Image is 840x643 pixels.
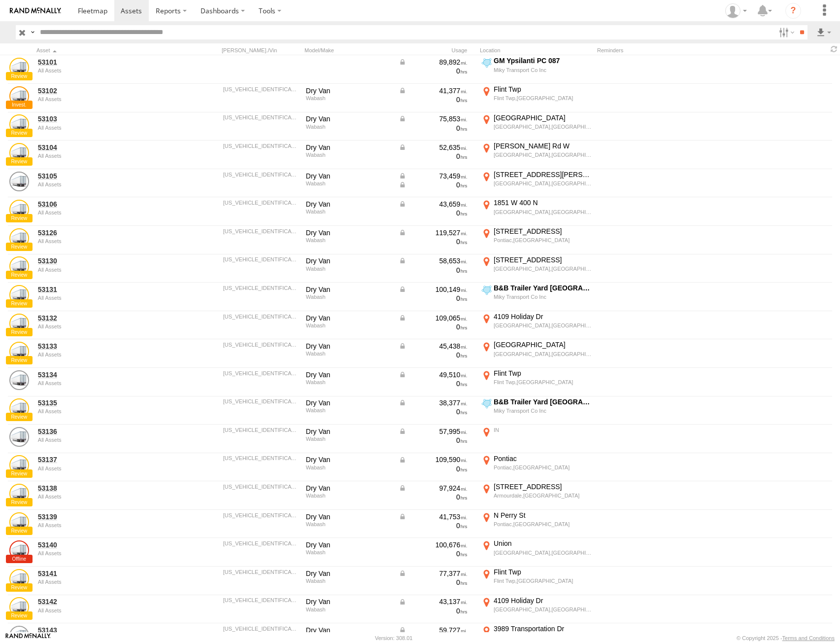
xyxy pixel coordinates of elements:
[38,86,173,95] a: 53102
[36,47,174,54] div: Click to Sort
[306,398,392,407] div: Dry Van
[782,635,835,641] a: Terms and Conditions
[494,454,592,463] div: Pontiac
[223,256,299,262] div: 1JJV532D6ML253764
[399,464,468,473] div: 0
[399,436,468,445] div: 0
[306,484,392,493] div: Dry Van
[38,597,173,606] a: 53142
[223,540,299,546] div: 1JJV532D9ML253774
[397,47,476,54] div: Usage
[785,3,801,19] i: ?
[38,380,173,386] div: undefined
[399,370,468,379] div: Data from Vehicle CANbus
[494,322,592,329] div: [GEOGRAPHIC_DATA],[GEOGRAPHIC_DATA]
[38,607,173,613] div: undefined
[306,285,392,294] div: Dry Van
[38,314,173,322] a: 53132
[480,312,593,339] label: Click to View Current Location
[306,180,392,186] div: Wabash
[399,549,468,558] div: 0
[480,170,593,197] label: Click to View Current Location
[306,597,392,606] div: Dry Van
[306,172,392,180] div: Dry Van
[38,437,173,443] div: undefined
[9,114,29,134] a: View Asset Details
[399,67,468,75] div: 0
[306,351,392,357] div: Wabash
[306,626,392,635] div: Dry Van
[306,379,392,385] div: Wabash
[38,550,173,556] div: undefined
[306,294,392,300] div: Wabash
[399,95,468,104] div: 0
[494,151,592,158] div: [GEOGRAPHIC_DATA],[GEOGRAPHIC_DATA]
[399,427,468,436] div: Data from Vehicle CANbus
[9,314,29,333] a: View Asset Details
[223,143,299,149] div: 1JJV532D9ML253760
[494,255,592,264] div: [STREET_ADDRESS]
[38,172,173,180] a: 53105
[399,322,468,331] div: 0
[9,342,29,361] a: View Asset Details
[494,113,592,122] div: [GEOGRAPHIC_DATA]
[306,569,392,578] div: Dry Van
[494,577,592,584] div: Flint Twp,[GEOGRAPHIC_DATA]
[38,408,173,414] div: undefined
[494,265,592,272] div: [GEOGRAPHIC_DATA],[GEOGRAPHIC_DATA]
[38,626,173,635] a: 53143
[480,227,593,253] label: Click to View Current Location
[9,455,29,475] a: View Asset Details
[10,7,61,14] img: rand-logo.svg
[480,511,593,537] label: Click to View Current Location
[306,540,392,549] div: Dry Van
[9,540,29,560] a: View Asset Details
[815,25,832,39] label: Export results as...
[494,511,592,520] div: N Perry St
[306,342,392,351] div: Dry Van
[38,370,173,379] a: 53134
[223,314,299,320] div: 1JJV532DXML253766
[38,228,173,237] a: 53126
[494,227,592,236] div: [STREET_ADDRESS]
[9,200,29,219] a: View Asset Details
[38,58,173,67] a: 53101
[9,512,29,532] a: View Asset Details
[223,569,299,575] div: 1JJV532D0ML253775
[306,370,392,379] div: Dry Van
[9,256,29,276] a: View Asset Details
[38,295,173,301] div: undefined
[223,200,299,206] div: 1JJV532D2ML253762
[306,464,392,470] div: Wabash
[38,256,173,265] a: 53130
[306,266,392,272] div: Wabash
[223,597,299,603] div: 1JJV532D2ML253776
[9,172,29,191] a: View Asset Details
[399,342,468,351] div: Data from Vehicle CANbus
[38,465,173,471] div: undefined
[399,266,468,275] div: 0
[399,294,468,303] div: 0
[722,3,750,18] div: Miky Transport
[223,484,299,490] div: 1JJV532D5ML253772
[9,484,29,503] a: View Asset Details
[399,484,468,493] div: Data from Vehicle CANbus
[9,597,29,617] a: View Asset Details
[375,635,412,641] div: Version: 308.01
[9,398,29,418] a: View Asset Details
[223,285,299,291] div: 1JJV532D8ML253765
[399,200,468,209] div: Data from Vehicle CANbus
[223,370,299,376] div: 1JJV532D3ML253768
[399,114,468,123] div: Data from Vehicle CANbus
[494,95,592,102] div: Flint Twp,[GEOGRAPHIC_DATA]
[399,540,468,549] div: 100,676
[494,56,592,65] div: GM Ypsilanti PC 087
[399,152,468,161] div: 0
[38,125,173,131] div: undefined
[494,340,592,349] div: [GEOGRAPHIC_DATA]
[29,25,36,39] label: Search Query
[480,596,593,623] label: Click to View Current Location
[306,493,392,499] div: Wabash
[223,427,299,433] div: 1JJV532D1ML253770
[306,114,392,123] div: Dry Van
